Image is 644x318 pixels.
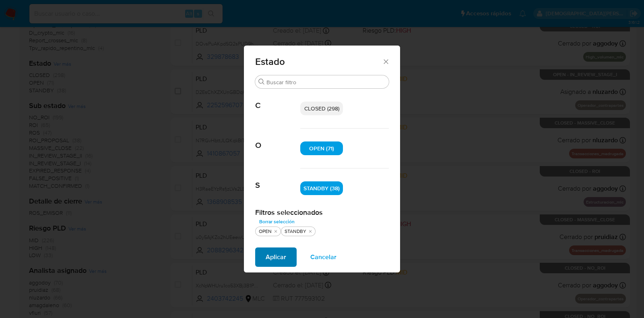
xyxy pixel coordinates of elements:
div: OPEN [257,228,273,235]
span: S [255,168,300,190]
h2: Filtros seleccionados [255,208,389,217]
div: OPEN (71) [300,141,343,155]
button: quitar OPEN [272,228,279,235]
div: CLOSED (298) [300,102,343,115]
span: Estado [255,57,382,67]
button: Cancelar [300,247,347,267]
input: Buscar filtro [266,79,386,86]
button: quitar STANDBY [307,228,314,235]
span: Aplicar [266,248,286,266]
span: Borrar selección [259,218,295,226]
span: Cancelar [310,248,336,266]
button: Aplicar [255,247,297,267]
span: CLOSED (298) [304,104,339,112]
div: STANDBY [283,228,308,235]
button: Borrar selección [255,217,299,227]
span: C [255,89,300,110]
div: STANDBY (38) [300,181,343,195]
button: Cerrar [382,58,389,65]
button: Buscar [258,79,265,85]
span: O [255,129,300,150]
span: STANDBY (38) [303,184,340,192]
span: OPEN (71) [309,144,334,152]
